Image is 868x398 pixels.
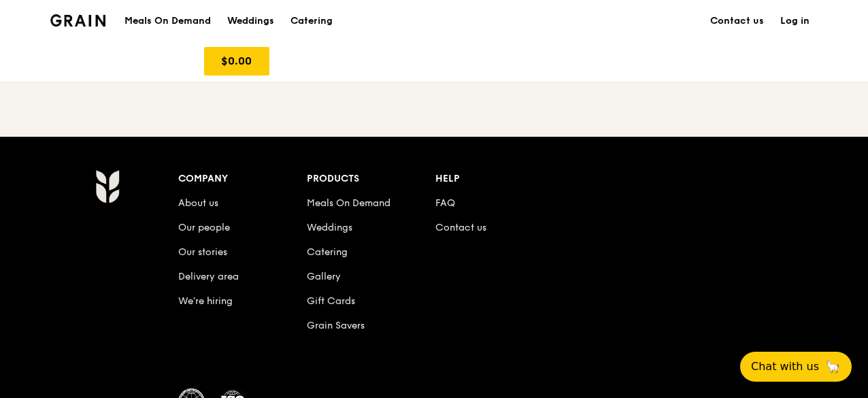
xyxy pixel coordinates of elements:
span: 🦙 [824,359,841,375]
a: Our people [178,222,230,233]
span: Chat with us [751,359,819,375]
a: Catering [282,1,341,42]
div: Help [435,169,564,188]
span: $0.00 [221,54,252,67]
a: FAQ [435,197,455,209]
a: Catering [307,246,348,258]
a: Meals On Demand [307,197,390,209]
a: Weddings [219,1,282,42]
div: Products [307,169,435,188]
img: Grain [95,169,119,203]
a: Grain Savers [307,320,365,331]
a: Delivery area [178,271,239,282]
div: Weddings [227,1,274,42]
a: Weddings [307,222,352,233]
a: Log in [772,1,818,42]
a: Our stories [178,246,227,258]
a: Contact us [702,1,772,42]
a: Gallery [307,271,341,282]
a: Contact us [435,222,486,233]
img: Grain [50,14,105,27]
a: We’re hiring [178,295,233,307]
h1: Meals On Demand [124,14,211,28]
a: About us [178,197,218,209]
div: Company [178,169,307,188]
div: Catering [290,1,333,42]
button: Chat with us🦙 [740,352,852,382]
a: Gift Cards [307,295,355,307]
